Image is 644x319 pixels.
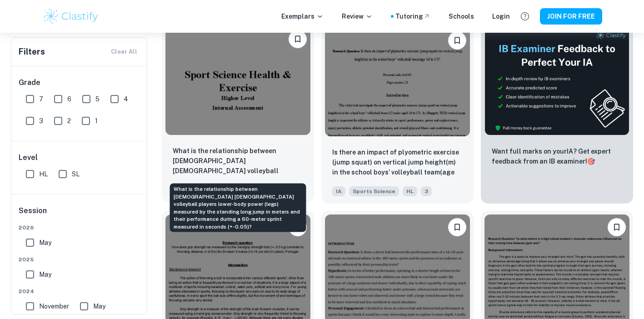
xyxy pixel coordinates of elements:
span: 2 [67,116,71,126]
span: May [39,269,51,279]
button: Please log in to bookmark exemplars [448,218,466,236]
p: Want full marks on your IA ? Get expert feedback from an IB examiner! [492,146,622,166]
span: HL [403,186,417,196]
img: Clastify logo [42,7,100,25]
span: 3 [39,116,43,126]
a: Please log in to bookmark exemplarsWhat is the relationship between 15–16-year-old male volleybal... [162,24,314,204]
span: 🎯 [587,158,595,165]
h6: Grade [19,77,140,88]
a: Tutoring [395,11,430,21]
button: Please log in to bookmark exemplars [448,31,466,50]
span: SL [72,169,80,179]
span: HL [39,169,48,179]
a: Schools [449,11,474,21]
button: Help and Feedback [517,9,533,24]
h6: Level [19,152,140,163]
a: Please log in to bookmark exemplarsIs there an impact of plyometric exercise (jump squat) on vert... [321,24,474,204]
div: What is the relationship between [DEMOGRAPHIC_DATA] [DEMOGRAPHIC_DATA] volleyball players lower-b... [170,184,306,232]
span: Sports Science [349,186,399,196]
span: May [93,301,105,311]
span: 2024 [19,287,140,295]
span: 1 [95,116,98,126]
span: 7 [39,94,43,104]
button: Please log in to bookmark exemplars [289,30,307,48]
span: November [39,301,69,311]
img: Thumbnail [484,28,629,135]
span: 2026 [19,224,140,232]
img: Sports Science IA example thumbnail: Is there an impact of plyometric exercis [325,28,470,136]
h6: Filters [19,45,45,58]
button: Please log in to bookmark exemplars [608,218,626,236]
img: Sports Science IA example thumbnail: What is the relationship between 15–16-y [165,26,310,135]
span: IA [332,186,345,196]
span: 3 [421,186,432,196]
p: Exemplars [281,11,324,21]
span: May [39,238,51,248]
span: 5 [95,94,100,104]
p: What is the relationship between 15–16-year-old male volleyball players lower-body power (legs) m... [173,146,303,177]
p: Is there an impact of plyometric exercise (jump squat) on vertical jump height(m) in the school b... [332,147,463,178]
p: Review [342,11,373,21]
a: Login [492,11,510,21]
a: ThumbnailWant full marks on yourIA? Get expert feedback from an IB examiner! [481,24,633,204]
span: 4 [124,94,128,104]
span: 6 [67,94,71,104]
button: JOIN FOR FREE [540,8,602,25]
h6: Session [19,205,140,224]
span: 2025 [19,255,140,264]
